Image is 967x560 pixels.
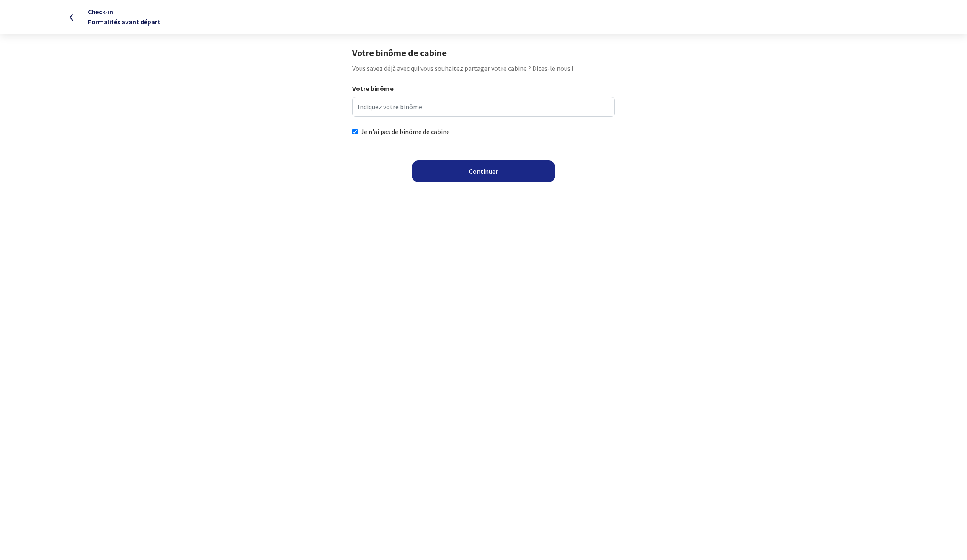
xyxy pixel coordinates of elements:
[352,63,615,73] p: Vous savez déjà avec qui vous souhaitez partager votre cabine ? Dites-le nous !
[352,47,615,58] h1: Votre binôme de cabine
[352,84,394,93] strong: Votre binôme
[412,160,555,182] button: Continuer
[361,126,450,137] label: Je n'ai pas de binôme de cabine
[352,97,615,117] input: Indiquez votre binôme
[88,8,160,26] span: Check-in Formalités avant départ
